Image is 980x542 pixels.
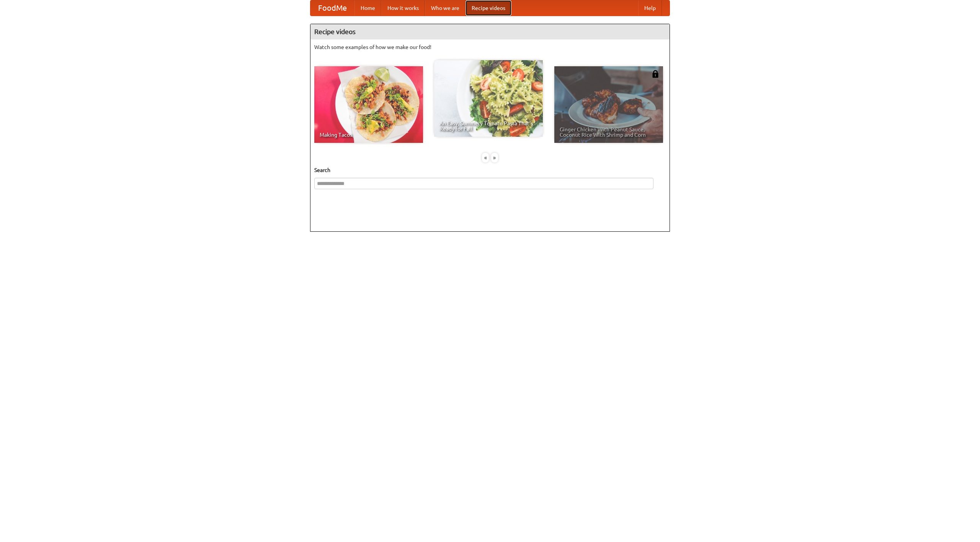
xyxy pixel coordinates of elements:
div: » [491,153,498,162]
a: An Easy, Summery Tomato Pasta That's Ready for Fall [434,60,543,137]
a: Home [354,0,381,16]
a: Who we are [425,0,465,16]
a: Recipe videos [465,0,511,16]
a: Help [638,0,662,16]
div: « [482,153,489,162]
a: FoodMe [310,0,354,16]
span: An Easy, Summery Tomato Pasta That's Ready for Fall [439,121,537,131]
img: 483408.png [652,70,659,78]
h5: Search [314,166,666,174]
h4: Recipe videos [310,24,670,39]
a: How it works [381,0,425,16]
span: Making Tacos [320,132,418,138]
p: Watch some examples of how we make our food! [314,43,666,51]
a: Making Tacos [314,66,423,143]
